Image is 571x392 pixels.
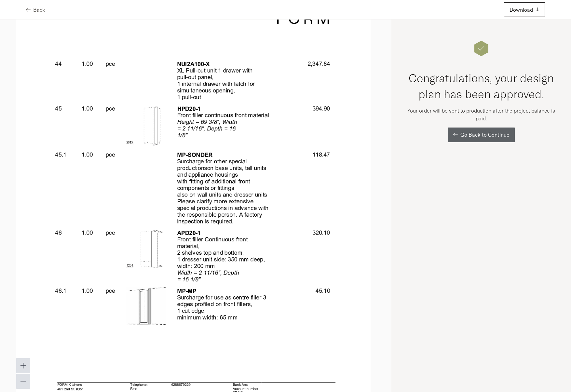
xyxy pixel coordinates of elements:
[401,107,561,122] p: Your order will be sent to production after the project balance is paid.
[448,128,515,142] button: Go Back to Continue
[33,7,45,12] span: Back
[401,70,561,102] h2: Congratulations, your design plan has been approved.
[26,2,45,17] button: Back
[504,2,545,17] button: Download
[510,7,533,12] span: Download
[460,132,510,137] span: Go Back to Continue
